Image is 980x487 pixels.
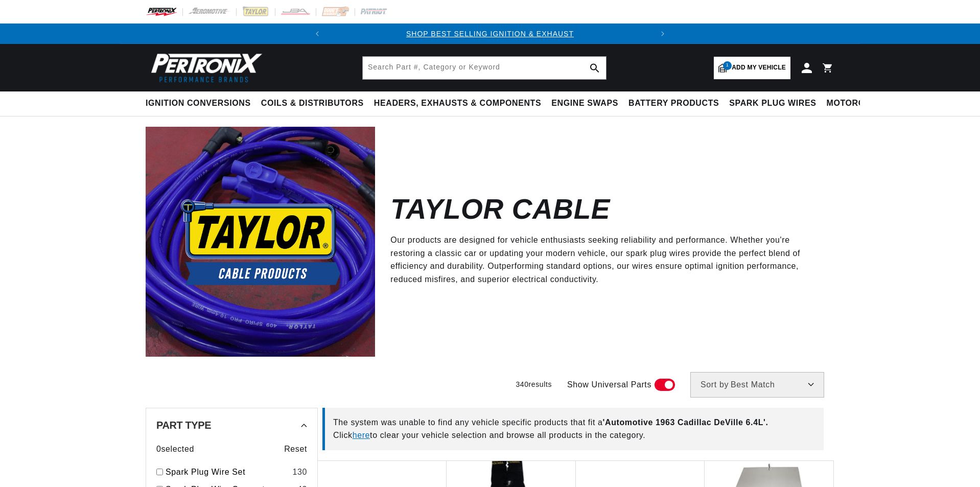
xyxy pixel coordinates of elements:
summary: Motorcycle [822,91,893,115]
p: Our products are designed for vehicle enthusiasts seeking reliability and performance. Whether yo... [390,234,819,286]
div: 1 of 2 [328,28,652,39]
span: Battery Products [628,98,719,109]
span: Add my vehicle [732,63,786,73]
a: 1Add my vehicle [714,57,790,79]
summary: Ignition Conversions [146,91,256,115]
img: Pertronix [146,50,263,85]
span: 0 selected [156,443,194,456]
a: Spark Plug Wire Set [166,466,288,479]
input: Search Part #, Category or Keyword [363,57,606,79]
span: Reset [284,443,307,456]
button: search button [584,57,606,79]
summary: Spark Plug Wires [724,91,821,115]
div: The system was unable to find any vehicle specific products that fit a Click to clear your vehicl... [322,408,824,450]
span: Part Type [156,420,211,430]
summary: Headers, Exhausts & Components [369,91,546,115]
span: Spark Plug Wires [729,98,816,109]
span: 340 results [516,380,552,388]
select: Sort by [690,372,824,398]
summary: Coils & Distributors [256,91,369,115]
button: Translation missing: en.sections.announcements.next_announcement [652,24,673,44]
a: here [353,431,370,439]
span: Coils & Distributors [261,98,364,109]
summary: Engine Swaps [546,91,623,115]
span: Engine Swaps [551,98,618,109]
a: SHOP BEST SELLING IGNITION & EXHAUST [406,30,574,38]
button: Translation missing: en.sections.announcements.previous_announcement [307,24,328,44]
span: Sort by [701,381,729,389]
slideshow-component: Translation missing: en.sections.announcements.announcement_bar [120,24,860,44]
span: Motorcycle [827,98,888,109]
span: 1 [723,61,732,70]
img: Taylor Cable [146,127,375,356]
span: Ignition Conversions [146,98,251,109]
summary: Battery Products [623,91,724,115]
span: Show Universal Parts [567,378,651,391]
span: Headers, Exhausts & Components [374,98,541,109]
h2: Taylor Cable [390,197,610,221]
span: ' Automotive 1963 Cadillac DeVille 6.4L '. [603,418,768,427]
div: 130 [292,466,307,479]
div: Announcement [328,28,652,39]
